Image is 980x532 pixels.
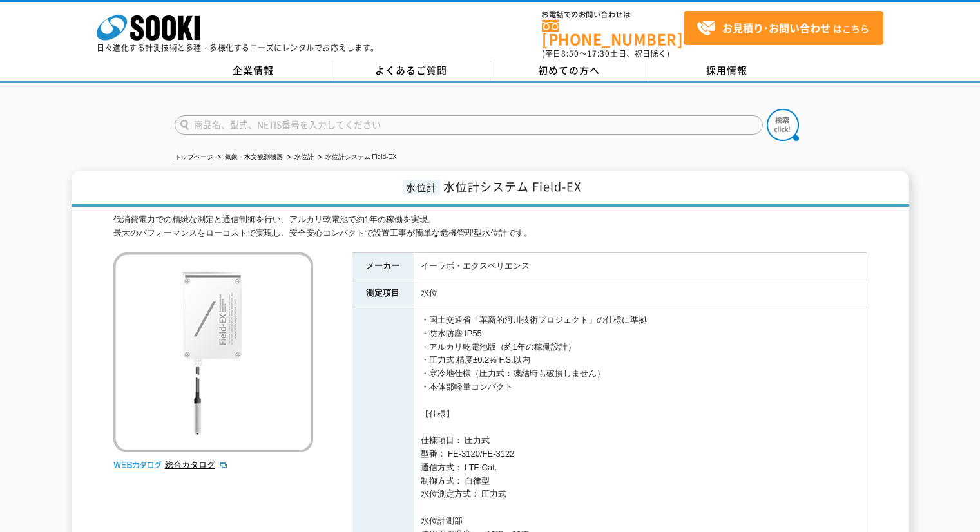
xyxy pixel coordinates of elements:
[697,19,869,38] span: はこちら
[113,459,162,471] img: webカタログ
[490,61,648,81] a: 初めての方へ
[352,280,414,307] th: 測定項目
[352,253,414,280] th: メーカー
[443,178,581,195] span: 水位計システム Field-EX
[542,11,684,19] span: お電話でのお問い合わせは
[225,153,283,160] a: 気象・水文観測機器
[561,48,579,59] span: 8:50
[175,115,763,135] input: 商品名、型式、NETIS番号を入力してください
[542,20,684,46] a: [PHONE_NUMBER]
[97,44,379,52] p: 日々進化する計測技術と多種・多様化するニーズにレンタルでお応えします。
[414,280,867,307] td: 水位
[294,153,314,160] a: 水位計
[722,20,831,35] strong: お見積り･お問い合わせ
[113,213,867,240] div: 低消費電力での精緻な測定と通信制御を行い、アルカリ乾電池で約1年の稼働を実現。 最大のパフォーマンスをローコストで実現し、安全安心コンパクトで設置工事が簡単な危機管理型水位計です。
[175,153,213,160] a: トップページ
[542,48,669,59] span: (平日 ～ 土日、祝日除く)
[316,151,397,164] li: 水位計システム Field-EX
[414,253,867,280] td: イーラボ・エクスペリエンス
[587,48,610,59] span: 17:30
[165,460,228,470] a: 総合カタログ
[538,63,600,77] span: 初めての方へ
[175,61,332,81] a: 企業情報
[332,61,490,81] a: よくあるご質問
[767,109,799,141] img: btn_search.png
[113,252,313,452] img: 水位計システム Field-EX
[403,180,440,195] span: 水位計
[684,11,883,45] a: お見積り･お問い合わせはこちら
[648,61,806,81] a: 採用情報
